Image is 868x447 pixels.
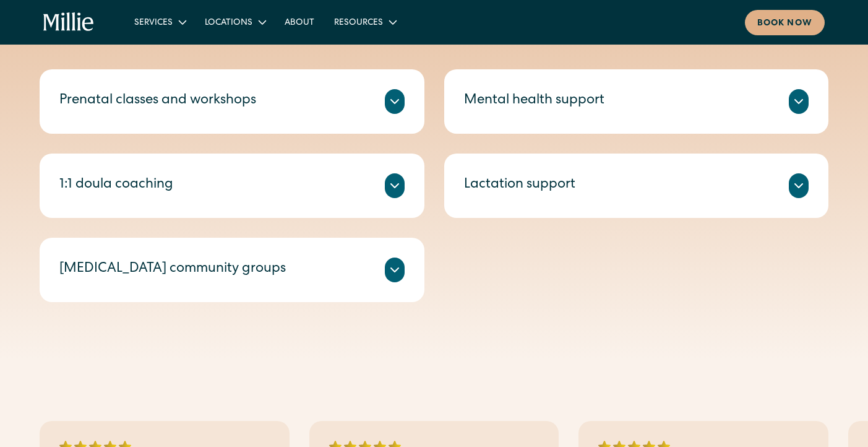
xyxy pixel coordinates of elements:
[334,17,383,30] div: Resources
[43,12,95,32] a: home
[205,17,252,30] div: Locations
[59,175,173,196] div: 1:1 doula coaching
[464,175,575,196] div: Lactation support
[464,91,604,111] div: Mental health support
[195,12,275,32] div: Locations
[124,12,195,32] div: Services
[324,12,405,32] div: Resources
[757,17,812,30] div: Book now
[275,12,324,32] a: About
[59,259,286,280] div: [MEDICAL_DATA] community groups
[59,91,256,111] div: Prenatal classes and workshops
[134,17,173,30] div: Services
[745,10,825,35] a: Book now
